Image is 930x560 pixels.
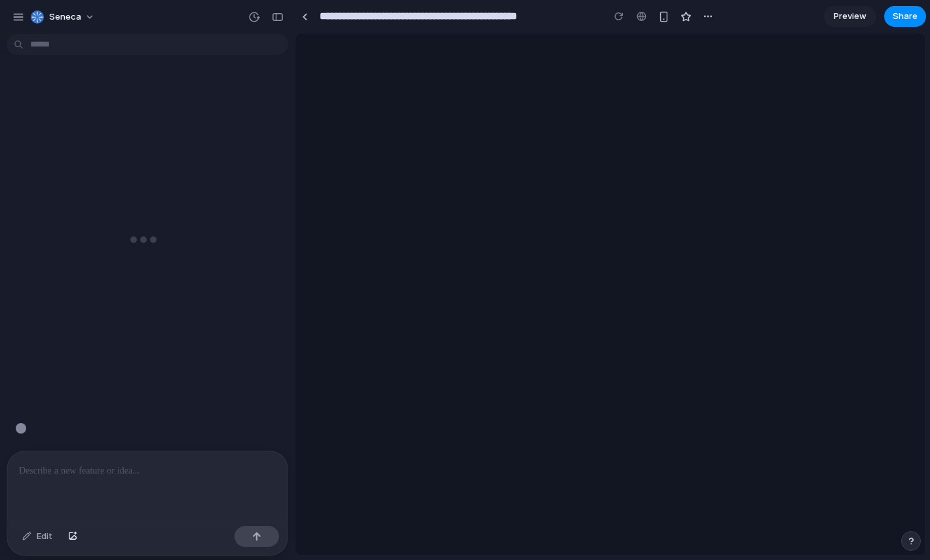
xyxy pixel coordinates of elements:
button: Share [884,6,926,27]
span: Share [893,10,918,23]
a: Preview [824,6,876,27]
span: Seneca [49,10,81,24]
button: Seneca [26,7,102,28]
span: Preview [834,10,866,23]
